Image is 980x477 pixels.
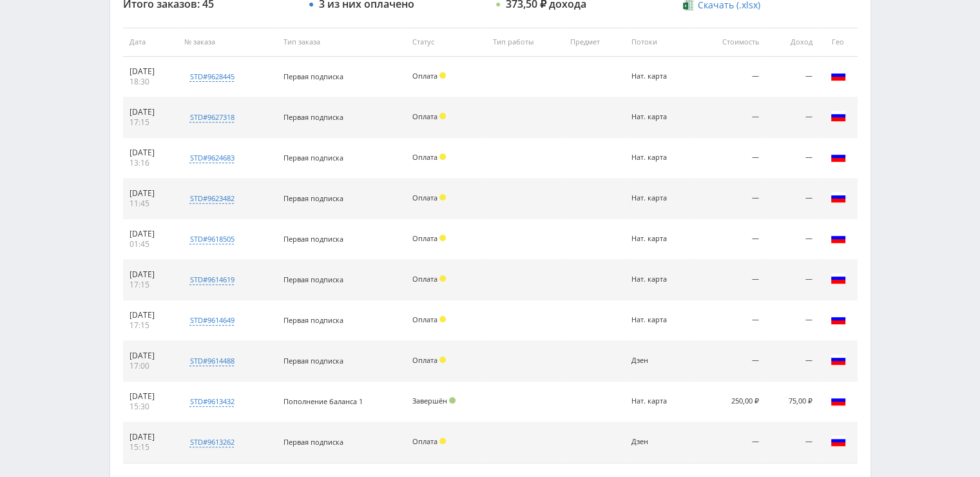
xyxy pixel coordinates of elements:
div: Дзен [631,438,687,446]
td: — [694,300,765,341]
div: Дзен [631,356,687,365]
span: Первая подписка [283,193,343,203]
td: — [694,341,765,382]
span: Первая подписка [283,356,343,365]
span: Холд [439,194,446,200]
td: — [765,179,818,219]
div: 17:15 [130,320,171,331]
th: № заказа [177,28,276,57]
td: — [765,57,818,97]
div: [DATE] [130,391,171,402]
div: 01:45 [130,239,171,249]
div: 17:00 [130,361,171,371]
th: Тип работы [486,28,564,57]
div: 18:30 [130,77,171,87]
span: Холд [439,275,446,282]
td: — [765,219,818,260]
img: rus.png [831,352,846,367]
span: Холд [439,235,446,241]
span: Оплата [412,112,437,121]
th: Дата [123,28,178,57]
td: 250,00 ₽ [694,382,765,422]
td: — [694,179,765,219]
div: 17:15 [130,280,171,290]
div: [DATE] [130,107,171,117]
td: — [765,341,818,382]
div: [DATE] [130,188,171,199]
img: rus.png [831,311,846,327]
td: — [694,97,765,138]
td: — [694,57,765,97]
div: Нат. карта [631,397,687,405]
span: Оплата [412,193,437,202]
span: Первая подписка [283,234,343,244]
span: Холд [439,113,446,119]
td: — [765,260,818,300]
th: Доход [765,28,818,57]
th: Тип заказа [277,28,406,57]
div: std#9628445 [189,72,234,82]
span: Первая подписка [283,437,343,447]
td: — [765,97,818,138]
span: Первая подписка [283,112,343,122]
img: rus.png [831,68,846,83]
span: Оплата [412,436,437,446]
span: Завершён [412,396,447,405]
div: std#9613432 [189,396,234,407]
div: [DATE] [130,66,171,77]
span: Холд [439,72,446,79]
div: std#9623482 [189,193,234,204]
div: Нат. карта [631,72,687,81]
div: Нат. карта [631,275,687,284]
div: std#9614488 [189,356,234,366]
span: Оплата [412,152,437,162]
span: Оплата [412,274,437,284]
td: — [694,219,765,260]
div: Нат. карта [631,113,687,121]
div: 11:45 [130,199,171,209]
span: Холд [439,153,446,160]
span: Подтвержден [449,397,456,404]
span: Оплата [412,355,437,365]
div: [DATE] [130,148,171,158]
div: [DATE] [130,269,171,280]
div: [DATE] [130,310,171,320]
img: rus.png [831,108,846,124]
img: rus.png [831,149,846,164]
span: Первая подписка [283,72,343,81]
div: Нат. карта [631,316,687,324]
td: 75,00 ₽ [765,382,818,422]
img: rus.png [831,190,846,205]
td: — [765,300,818,341]
div: [DATE] [130,229,171,239]
div: 15:15 [130,442,171,453]
img: rus.png [831,230,846,246]
div: Нат. карта [631,235,687,243]
th: Предмет [563,28,624,57]
th: Статус [406,28,486,57]
td: — [765,138,818,179]
div: std#9618505 [189,234,234,244]
div: 15:30 [130,402,171,412]
th: Стоимость [694,28,765,57]
div: 13:16 [130,158,171,168]
div: Нат. карта [631,194,687,202]
div: std#9614619 [189,275,234,285]
td: — [765,422,818,463]
span: Оплата [412,315,437,324]
span: Холд [439,356,446,363]
td: — [694,260,765,300]
div: std#9614649 [189,315,234,326]
div: Нат. карта [631,153,687,162]
div: 17:15 [130,117,171,128]
span: Первая подписка [283,275,343,284]
div: [DATE] [130,351,171,361]
div: std#9624683 [189,153,234,163]
td: — [694,422,765,463]
td: — [694,138,765,179]
img: rus.png [831,433,846,449]
span: Первая подписка [283,153,343,162]
th: Гео [819,28,858,57]
img: rus.png [831,393,846,408]
span: Первая подписка [283,315,343,325]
